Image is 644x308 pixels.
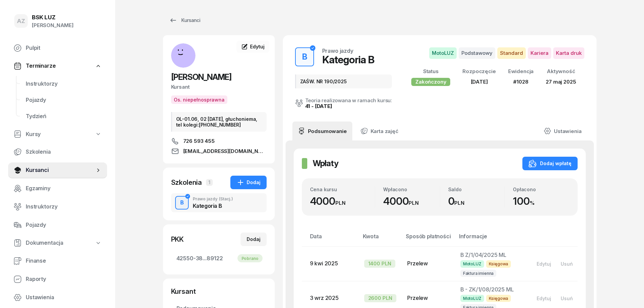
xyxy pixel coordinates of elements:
[532,293,556,304] button: Edytuj
[546,67,576,76] div: Aktywność
[26,257,102,265] span: Finanse
[295,74,392,88] div: ZAŚW. NR 190/2025
[177,197,186,209] div: B
[219,197,233,201] span: (Stacj.)
[8,180,107,197] a: Egzaminy
[8,40,107,56] a: Pulpit
[462,67,496,76] div: Rozpoczęcie
[359,232,402,246] th: Kwota
[193,197,233,201] div: Prawo jazdy
[171,147,267,155] a: [EMAIL_ADDRESS][DOMAIN_NAME]
[171,137,267,145] a: 726 593 455
[455,232,526,246] th: Informacje
[448,186,505,192] div: Saldo
[460,270,497,277] span: Faktura imienna
[537,261,551,267] div: Edytuj
[486,295,511,302] span: Księgowa
[528,159,572,168] div: Dodaj wpłatę
[230,176,267,189] button: Dodaj
[247,235,261,243] div: Dodaj
[176,254,261,263] span: 42550-38...89122
[538,122,587,140] a: Ustawienia
[556,293,578,304] button: Usuń
[460,260,484,267] span: MotoLUZ
[20,76,107,92] a: Instruktorzy
[497,47,526,59] span: Standard
[407,294,449,303] div: Przelew
[26,96,102,105] span: Pojazdy
[383,195,440,207] div: 4000
[460,295,484,302] span: MotoLUZ
[546,78,576,86] div: 27 maj 2025
[241,233,267,246] button: Dodaj
[310,260,338,267] span: 9 kwi 2025
[305,98,392,103] div: Teoria realizowana w ramach kursu:
[460,251,506,258] span: B Z/1/04/2025 ML
[411,67,450,76] div: Status
[313,158,338,169] h2: Wpłaty
[171,235,184,244] div: PKK
[26,148,102,156] span: Szkolenia
[8,127,107,142] a: Kursy
[26,202,102,211] span: Instruktorzy
[448,195,505,207] div: 0
[26,166,95,175] span: Kursanci
[175,196,189,210] button: B
[513,195,569,207] div: 100
[8,271,107,287] a: Raporty
[322,48,353,53] div: Prawo jazdy
[193,203,233,208] div: Kategoria B
[26,239,63,247] span: Dokumentacja
[335,200,346,206] small: PLN
[26,275,102,284] span: Raporty
[171,193,267,212] button: BPrawo jazdy(Stacj.)Kategoria B
[553,47,584,59] span: Karta druk
[32,21,74,30] div: [PERSON_NAME]
[429,47,457,59] span: MotoLUZ
[530,200,535,206] small: %
[8,199,107,215] a: Instruktorzy
[305,103,332,109] a: 41 - [DATE]
[355,122,404,140] a: Karta zajęć
[26,184,102,193] span: Egzaminy
[236,178,261,186] div: Dodaj
[26,293,102,302] span: Ustawienia
[171,95,227,104] button: Os. niepełnosprawna
[20,108,107,125] a: Tydzień
[486,260,511,267] span: Księgowa
[237,254,263,262] div: Pobrano
[459,47,495,59] span: Podstawowy
[8,253,107,269] a: Finanse
[250,44,264,49] span: Edytuj
[171,287,267,296] div: Kursant
[236,41,269,53] a: Edytuj
[508,67,534,76] div: Ewidencja
[8,58,107,74] a: Terminarze
[364,260,396,268] div: 1400 PLN
[310,186,375,192] div: Cena kursu
[171,250,267,266] a: 42550-38...89122Pobrano
[26,221,102,229] span: Pojazdy
[171,178,202,187] div: Szkolenia
[206,179,213,186] span: 1
[522,157,578,170] button: Dodaj wpłatę
[310,195,375,207] div: 4000
[26,130,41,139] span: Kursy
[383,186,440,192] div: Wpłacono
[513,186,569,192] div: Opłacono
[8,217,107,233] a: Pojazdy
[171,83,267,91] div: Kursant
[460,286,514,293] span: B - ZK/1/08/2025 ML
[310,294,339,301] span: 3 wrz 2025
[302,232,359,246] th: Data
[409,200,419,206] small: PLN
[8,162,107,178] a: Kursanci
[556,258,578,269] button: Usuń
[8,289,107,306] a: Ustawienia
[513,79,528,85] span: #1028
[183,147,267,155] span: [EMAIL_ADDRESS][DOMAIN_NAME]
[26,44,102,52] span: Pulpit
[295,47,314,66] button: B
[407,259,449,268] div: Przelew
